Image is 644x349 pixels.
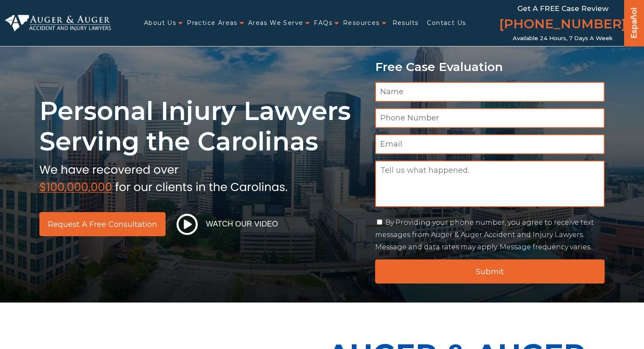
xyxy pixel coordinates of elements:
[375,218,594,251] label: By Providing your phone number, you agree to receive text messages from Auger & Auger Accident an...
[499,15,626,35] a: [PHONE_NUMBER]
[144,14,176,32] a: About Us
[39,212,166,236] a: Request a Free Consultation
[427,14,466,32] a: Contact Us
[375,134,605,154] input: Email
[375,259,605,284] input: Submit
[375,108,605,128] input: Phone Number
[48,221,157,228] span: Request a Free Consultation
[343,14,380,32] a: Resources
[375,82,605,102] input: Name
[5,15,111,31] img: Auger & Auger Accident and Injury Lawyers Logo
[39,161,287,193] img: sub text
[314,14,332,32] a: FAQs
[517,4,608,13] span: Get a FREE Case Review
[187,14,238,32] a: Practice Areas
[248,14,304,32] a: Areas We Serve
[174,213,281,235] button: Watch Our Video
[392,14,419,32] a: Results
[375,60,605,74] p: Free Case Evaluation
[513,35,613,42] span: Available 24 Hours, 7 Days a Week
[39,96,365,157] h1: Personal Injury Lawyers Serving the Carolinas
